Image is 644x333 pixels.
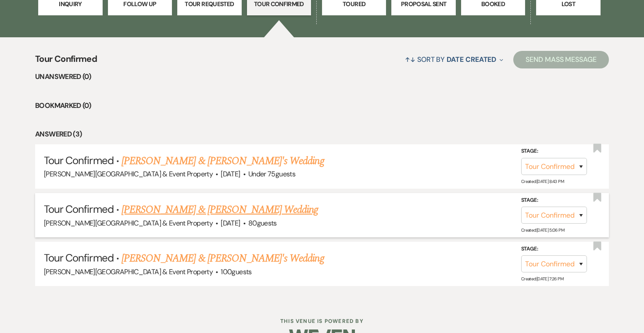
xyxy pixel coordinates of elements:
[221,169,240,179] span: [DATE]
[44,218,213,228] span: [PERSON_NAME][GEOGRAPHIC_DATA] & Event Property
[401,48,507,71] button: Sort By Date Created
[44,251,114,265] span: Tour Confirmed
[122,153,324,169] a: [PERSON_NAME] & [PERSON_NAME]'s Wedding
[44,154,114,167] span: Tour Confirmed
[122,202,318,218] a: [PERSON_NAME] & [PERSON_NAME] Wedding
[35,100,609,111] li: Bookmarked (0)
[44,267,213,276] span: [PERSON_NAME][GEOGRAPHIC_DATA] & Event Property
[35,129,609,140] li: Answered (3)
[521,147,587,156] label: Stage:
[35,52,97,71] span: Tour Confirmed
[122,251,324,266] a: [PERSON_NAME] & [PERSON_NAME]'s Wedding
[248,169,295,179] span: Under 75 guests
[221,218,240,228] span: [DATE]
[521,227,564,233] span: Created: [DATE] 5:06 PM
[44,202,114,216] span: Tour Confirmed
[521,244,587,254] label: Stage:
[44,169,213,179] span: [PERSON_NAME][GEOGRAPHIC_DATA] & Event Property
[248,218,277,228] span: 80 guests
[513,51,609,68] button: Send Mass Message
[447,55,496,64] span: Date Created
[221,267,251,276] span: 100 guests
[405,55,415,64] span: ↑↓
[35,71,609,82] li: Unanswered (0)
[521,179,564,184] span: Created: [DATE] 8:43 PM
[521,196,587,205] label: Stage:
[521,276,563,282] span: Created: [DATE] 7:26 PM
